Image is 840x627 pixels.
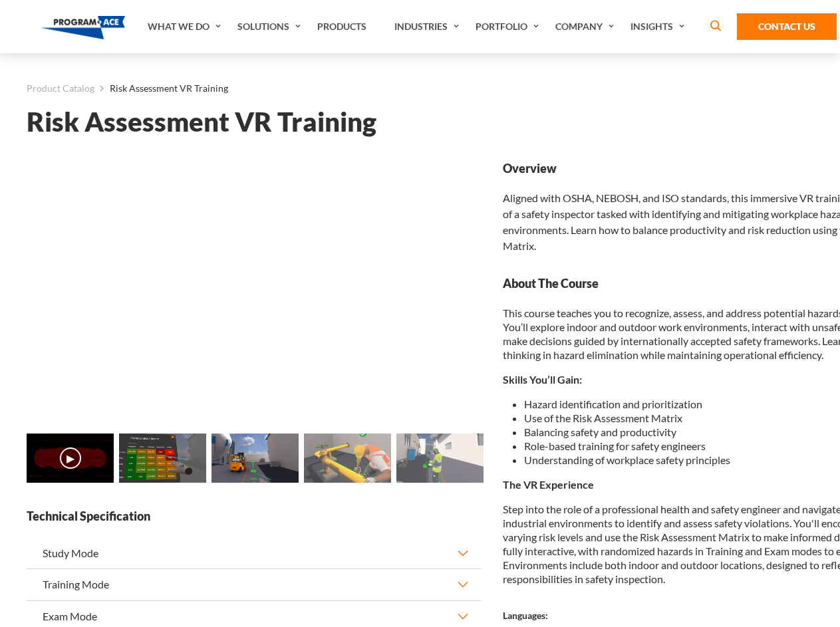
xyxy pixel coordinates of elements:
[503,610,548,621] strong: Languages:
[27,160,482,416] iframe: Risk Assessment VR Training - Video 0
[27,80,94,97] a: Product Catalog
[211,434,299,483] img: Risk Assessment VR Training - Preview 2
[41,16,126,39] img: Program-Ace
[119,434,206,483] img: Risk Assessment VR Training - Preview 1
[94,80,228,97] li: Risk Assessment VR Training
[27,508,482,525] strong: Technical Specification
[27,538,482,568] button: Study Mode
[27,569,482,600] button: Training Mode
[27,434,114,483] img: Risk Assessment VR Training - Video 0
[737,13,837,40] a: Contact Us
[60,447,81,469] button: ▶
[396,434,484,483] img: Risk Assessment VR Training - Preview 4
[304,434,391,483] img: Risk Assessment VR Training - Preview 3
